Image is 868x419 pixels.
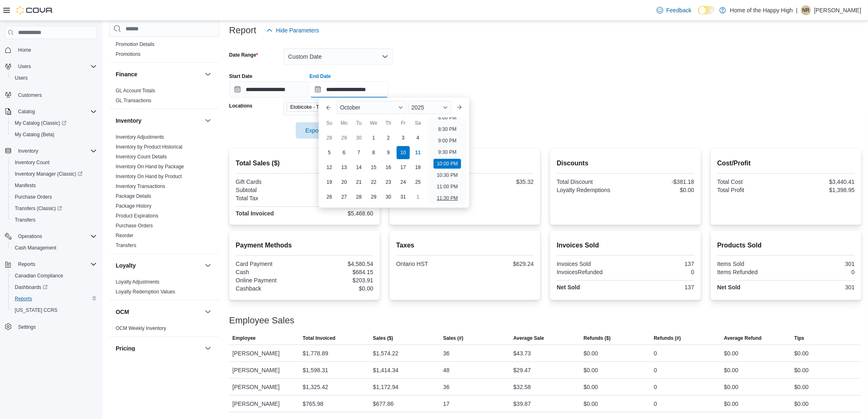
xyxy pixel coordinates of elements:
[15,259,39,269] button: Reports
[796,5,798,15] p: |
[382,190,395,204] div: day-30
[397,146,410,159] div: day-10
[15,107,38,117] button: Catalog
[229,362,299,378] div: [PERSON_NAME]
[236,187,303,193] div: Subtotal
[338,131,351,144] div: day-29
[2,321,100,333] button: Settings
[653,2,695,18] a: Feedback
[11,118,97,128] span: My Catalog (Classic)
[116,134,164,140] a: Inventory Adjustments
[8,282,100,293] a: Dashboards
[116,41,155,48] span: Promotion Details
[557,240,694,250] h2: Invoices Sold
[116,261,136,270] h3: Loyalty
[116,279,160,285] a: Loyalty Adjustments
[116,203,151,209] a: Package History
[15,194,52,200] span: Purchase Orders
[18,108,35,115] span: Catalog
[287,103,365,112] span: Etobicoke - The Queensway - Fire & Flower
[627,179,694,185] div: -$381.18
[18,92,42,98] span: Customers
[116,144,183,150] a: Inventory by Product Historical
[557,269,624,275] div: InvoicesRefunded
[11,305,97,315] span: Washington CCRS
[283,48,393,65] button: Custom Date
[730,5,793,15] p: Home of the Happy High
[11,215,39,225] a: Transfers
[434,159,461,169] li: 10:00 PM
[15,146,41,156] button: Inventory
[203,343,213,353] button: Pricing
[116,97,151,104] span: GL Transactions
[11,73,31,83] a: Users
[8,203,100,214] a: Transfers (Classic)
[11,130,58,140] a: My Catalog (Beta)
[15,245,56,251] span: Cash Management
[323,161,336,174] div: day-12
[203,116,213,126] button: Inventory
[8,191,100,203] button: Purchase Orders
[435,147,460,157] li: 9:30 PM
[229,345,299,362] div: [PERSON_NAME]
[236,179,303,185] div: Gift Cards
[396,261,464,267] div: Ontario HST
[788,179,855,185] div: $3,440.41
[2,231,100,242] button: Operations
[352,117,365,130] div: Tu
[11,243,97,253] span: Cash Management
[467,179,534,185] div: $35.32
[2,106,100,117] button: Catalog
[397,176,410,189] div: day-24
[382,117,395,130] div: Th
[557,187,624,193] div: Loyalty Redemptions
[116,70,137,78] h3: Finance
[557,179,624,185] div: Total Discount
[434,182,461,192] li: 11:00 PM
[15,259,97,269] span: Reports
[724,348,738,358] div: $0.00
[203,307,213,317] button: OCM
[296,122,342,139] button: Export
[2,89,100,101] button: Customers
[203,69,213,79] button: Finance
[11,130,97,140] span: My Catalog (Beta)
[18,63,31,70] span: Users
[15,231,97,241] span: Operations
[18,261,35,268] span: Reports
[443,335,463,341] span: Sales (#)
[11,169,86,179] a: Inventory Manager (Classic)
[338,161,351,174] div: day-13
[322,101,335,114] button: Previous Month
[116,325,166,332] span: OCM Weekly Inventory
[584,335,611,341] span: Refunds ($)
[8,72,100,84] button: Users
[15,307,57,314] span: [US_STATE] CCRS
[373,348,398,358] div: $1,574.22
[814,5,861,15] p: [PERSON_NAME]
[109,277,219,300] div: Loyalty
[788,269,855,275] div: 0
[514,335,544,341] span: Average Sale
[306,285,373,292] div: $0.00
[116,88,155,94] a: GL Account Totals
[411,190,425,204] div: day-1
[627,187,694,193] div: $0.00
[557,158,694,168] h2: Discounts
[116,117,142,125] h3: Inventory
[229,25,256,35] h3: Report
[116,344,135,353] h3: Pricing
[15,89,97,100] span: Customers
[15,284,48,291] span: Dashboards
[411,176,425,189] div: day-25
[229,73,253,80] label: Start Date
[8,242,100,254] button: Cash Management
[352,146,365,159] div: day-7
[11,204,97,213] span: Transfers (Classic)
[116,153,167,160] span: Inventory Count Details
[788,284,855,291] div: 301
[8,157,100,168] button: Inventory Count
[11,243,59,253] a: Cash Management
[8,129,100,140] button: My Catalog (Beta)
